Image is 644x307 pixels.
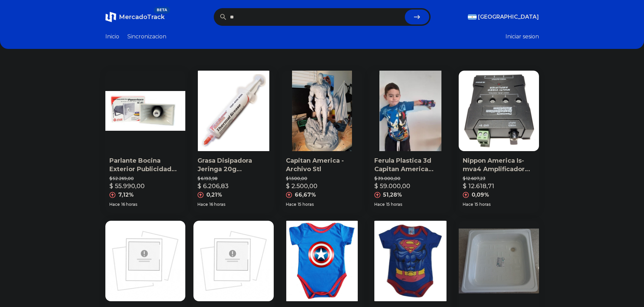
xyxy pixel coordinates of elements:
[459,71,539,151] img: Nippon America Is-mva4 Amplificador De Video 4 Out
[105,12,165,22] a: MercadoTrackBETA
[286,157,358,174] p: Capitan America - Archivo Stl
[505,33,539,41] button: Iniciar sesion
[370,71,451,151] img: Ferula Plastica 3d Capitan America Muñeca Mano Antebrazo
[119,13,165,21] span: MercadoTrack
[286,181,317,191] p: $ 2.500,00
[295,191,316,199] p: 66,67%
[193,71,274,151] img: Grasa Disipadora Jeringa 20g Siliconada Nippon America
[198,202,208,207] span: Hace
[282,221,362,301] img: Body Capitán América Flash Algodón |de Hoy No Pasa|
[105,12,116,22] img: MercadoTrack
[193,71,274,213] a: Grasa Disipadora Jeringa 20g Siliconada Nippon America Grasa Disipadora Jeringa 20g Siliconada Ni...
[468,13,539,21] button: [GEOGRAPHIC_DATA]
[109,202,120,207] span: Hace
[463,157,535,174] p: Nippon America Is-mva4 Amplificador De Video 4 Out
[468,14,477,20] img: Argentina
[298,202,314,207] span: 15 horas
[198,181,229,191] p: $ 6.206,83
[121,202,137,207] span: 16 horas
[374,202,385,207] span: Hace
[206,191,222,199] p: 0,21%
[127,33,166,41] a: Sincronizacion
[286,202,296,207] span: Hace
[370,221,451,301] img: Body Bebe Batman Superman Spiderman Capitan America
[105,71,186,151] img: Parlante Bocina Exterior Publicidad Nippon America
[370,71,451,213] a: Ferula Plastica 3d Capitan America Muñeca Mano AntebrazoFerula Plastica 3d Capitan America Muñeca...
[282,71,362,151] img: Capitan America - Archivo Stl
[209,202,225,207] span: 16 horas
[463,176,535,181] p: $ 12.607,23
[118,191,134,199] p: 7,12%
[386,202,402,207] span: 15 horas
[463,202,473,207] span: Hace
[193,221,274,301] img: Body Bebe Hulk Spiderman Batman Capitan America Superman
[109,157,182,174] p: Parlante Bocina Exterior Publicidad Nippon America
[286,176,358,181] p: $ 1.500,00
[383,191,402,199] p: 51,28%
[374,176,446,181] p: $ 39.000,00
[472,191,489,199] p: 0,09%
[109,176,182,181] p: $ 52.269,00
[463,181,494,191] p: $ 12.618,71
[374,181,410,191] p: $ 59.000,00
[475,202,491,207] span: 15 horas
[478,13,539,21] span: [GEOGRAPHIC_DATA]
[105,221,186,301] img: Conjunto De Bebe Body Manga Corta Y Short Capitan America
[198,176,270,181] p: $ 6.193,98
[459,71,539,213] a: Nippon America Is-mva4 Amplificador De Video 4 OutNippon America Is-mva4 Amplificador De Video 4 ...
[198,157,270,174] p: Grasa Disipadora Jeringa 20g Siliconada Nippon America
[282,71,362,213] a: Capitan America - Archivo StlCapitan America - Archivo Stl$ 1.500,00$ 2.500,0066,67%Hace15 horas
[109,181,145,191] p: $ 55.990,00
[154,7,170,14] span: BETA
[105,33,119,41] a: Inicio
[374,157,446,174] p: Ferula Plastica 3d Capitan America Muñeca Mano Antebrazo
[105,71,186,213] a: Parlante Bocina Exterior Publicidad Nippon AmericaParlante Bocina Exterior Publicidad Nippon Amer...
[459,221,539,301] img: Receptáculo Plato De Ducha Chapa Enlozada América 70x70 Cm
